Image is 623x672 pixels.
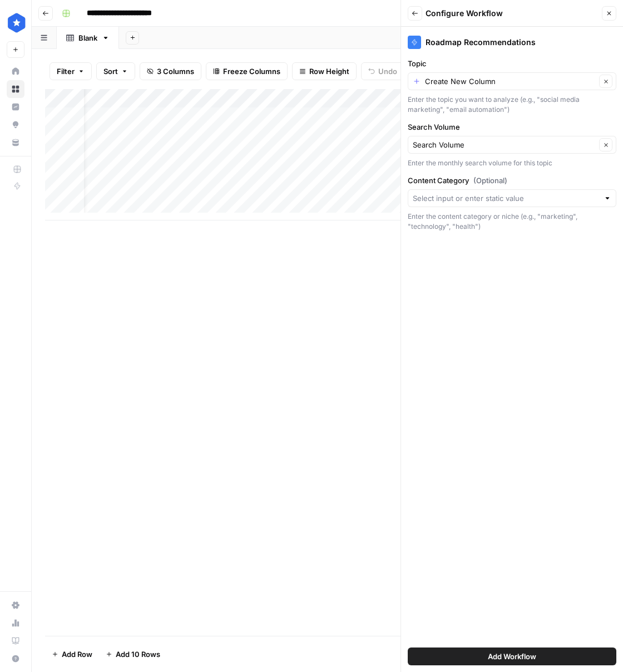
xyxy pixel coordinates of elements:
span: Add Row [62,649,92,660]
span: Filter [57,66,75,77]
div: Blank [78,32,97,43]
button: Undo [361,62,404,80]
div: Enter the content category or niche (e.g., "marketing", "technology", "health") [408,212,616,232]
a: Browse [7,80,24,98]
button: Sort [96,62,135,80]
input: Create New Column [425,76,596,87]
button: Add Row [45,645,99,663]
span: 3 Columns [157,66,194,77]
button: Filter [50,62,92,80]
span: Freeze Columns [223,66,280,77]
a: Settings [7,596,24,614]
a: Opportunities [7,116,24,134]
a: Blank [57,27,119,49]
a: Home [7,62,24,80]
input: Search Volume [413,139,596,150]
button: Add Workflow [408,648,616,665]
span: Add Workflow [488,651,536,662]
button: Add 10 Rows [99,645,167,663]
a: Learning Hub [7,632,24,650]
span: Undo [378,66,397,77]
label: Content Category [408,175,616,186]
div: Enter the topic you want to analyze (e.g., "social media marketing", "email automation") [408,95,616,115]
a: Your Data [7,134,24,151]
a: Insights [7,98,24,116]
div: Enter the monthly search volume for this topic [408,158,616,168]
button: Row Height [292,62,357,80]
div: Roadmap Recommendations [408,36,616,49]
button: Help + Support [7,650,24,668]
button: 3 Columns [140,62,201,80]
span: Add 10 Rows [116,649,160,660]
label: Topic [408,58,616,69]
button: Freeze Columns [206,62,288,80]
img: ConsumerAffairs Logo [7,13,27,33]
input: Select input or enter static value [413,193,599,204]
span: Sort [103,66,118,77]
a: Usage [7,614,24,632]
span: Row Height [309,66,349,77]
span: (Optional) [473,175,507,186]
button: Workspace: ConsumerAffairs [7,9,24,37]
label: Search Volume [408,121,616,133]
